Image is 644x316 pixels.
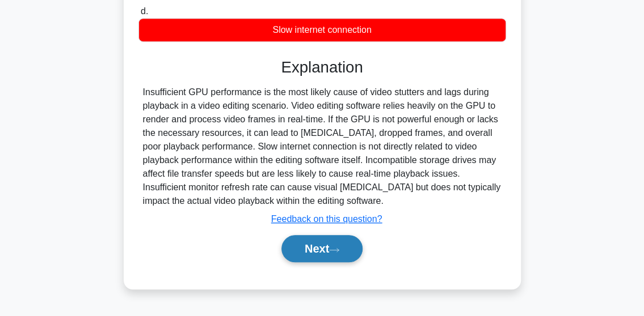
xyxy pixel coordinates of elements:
[143,86,502,208] div: Insufficient GPU performance is the most likely cause of video stutters and lags during playback ...
[138,18,506,42] div: Slow internet connection
[271,214,382,224] a: Feedback on this question?
[145,58,499,76] h3: Explanation
[281,235,363,262] button: Next
[141,6,148,16] span: d.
